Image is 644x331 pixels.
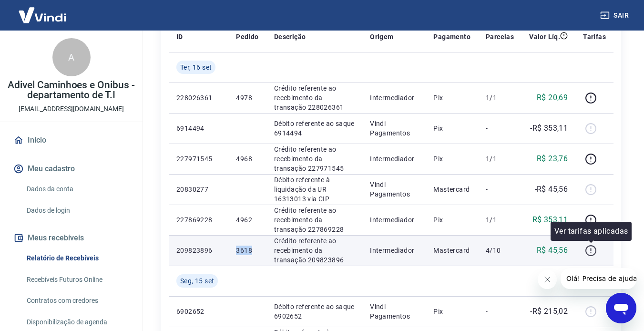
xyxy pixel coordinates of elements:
[606,293,636,323] iframe: Botão para abrir a janela de mensagens
[433,154,470,164] p: Pix
[274,175,355,204] p: Débito referente à liquidação da UR 16313013 via CIP
[370,32,393,41] p: Origem
[370,302,418,321] p: Vindi Pagamentos
[486,154,514,164] p: 1/1
[370,215,418,225] p: Intermediador
[236,215,258,225] p: 4962
[23,248,131,268] a: Relatório de Recebíveis
[535,184,568,195] p: -R$ 45,56
[370,119,418,138] p: Vindi Pagamentos
[180,62,212,72] span: Ter, 16 set
[11,0,73,30] img: Vindi
[433,185,470,194] p: Mastercard
[236,246,258,255] p: 3618
[23,270,131,290] a: Recebíveis Futuros Online
[598,7,633,24] button: Sair
[274,32,306,41] p: Descrição
[176,154,221,164] p: 227971545
[176,246,221,255] p: 209823896
[274,302,355,321] p: Débito referente ao saque 6902652
[176,124,221,133] p: 6914494
[176,307,221,316] p: 6902652
[370,180,418,199] p: Vindi Pagamentos
[236,154,258,164] p: 4968
[23,291,131,310] a: Contratos com credores
[274,206,355,234] p: Crédito referente ao recebimento da transação 227869228
[530,123,568,134] p: -R$ 353,11
[486,124,514,133] p: -
[274,83,355,112] p: Crédito referente ao recebimento da transação 228026361
[274,145,355,173] p: Crédito referente ao recebimento da transação 227971545
[176,32,183,41] p: ID
[11,158,131,179] button: Meu cadastro
[11,228,131,248] button: Meus recebíveis
[236,32,258,41] p: Pedido
[433,307,470,316] p: Pix
[370,154,418,164] p: Intermediador
[486,93,514,103] p: 1/1
[11,130,131,151] a: Início
[537,245,568,256] p: R$ 45,56
[433,246,470,255] p: Mastercard
[23,179,131,199] a: Dados da conta
[537,92,568,103] p: R$ 20,69
[532,214,568,226] p: R$ 353,11
[486,215,514,225] p: 1/1
[236,93,258,103] p: 4978
[274,236,355,265] p: Crédito referente ao recebimento da transação 209823896
[176,93,221,103] p: 228026361
[19,104,124,114] p: [EMAIL_ADDRESS][DOMAIN_NAME]
[583,32,606,41] p: Tarifas
[486,32,514,41] p: Parcelas
[23,201,131,220] a: Dados de login
[433,93,470,103] p: Pix
[176,215,221,225] p: 227869228
[486,185,514,194] p: -
[274,119,355,138] p: Débito referente ao saque 6914494
[561,268,636,289] iframe: Mensagem da empresa
[6,7,80,14] span: Olá! Precisa de ajuda?
[486,307,514,316] p: -
[529,32,560,41] p: Valor Líq.
[530,306,568,317] p: -R$ 215,02
[52,38,91,76] div: A
[486,246,514,255] p: 4/10
[370,93,418,103] p: Intermediador
[176,185,221,194] p: 20830277
[180,276,214,286] span: Seg, 15 set
[554,226,628,237] p: Ver tarifas aplicadas
[433,215,470,225] p: Pix
[433,124,470,133] p: Pix
[538,270,557,289] iframe: Fechar mensagem
[537,153,568,165] p: R$ 23,76
[370,246,418,255] p: Intermediador
[8,80,135,100] p: Adivel Caminhoes e Onibus - departamento de T.I
[433,32,470,41] p: Pagamento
